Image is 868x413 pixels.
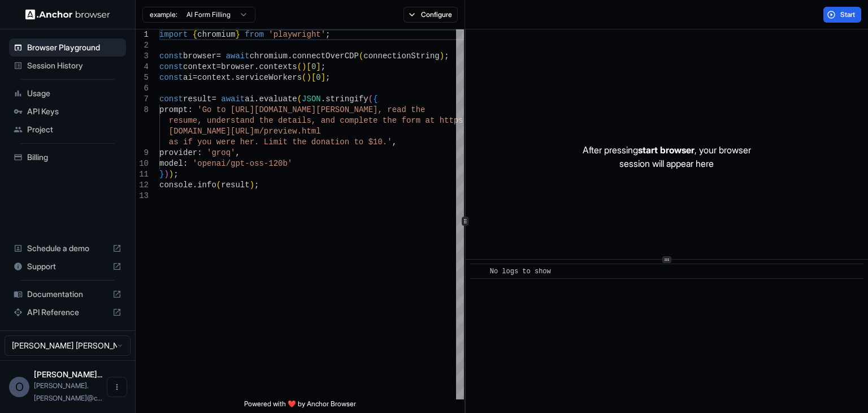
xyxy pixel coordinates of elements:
[136,72,149,83] div: 5
[316,62,320,71] span: ]
[159,180,193,190] span: console
[403,7,458,23] button: Configure
[9,38,126,57] div: Browser Playground
[259,62,297,71] span: contexts
[159,105,188,114] span: prompt
[136,83,149,94] div: 6
[27,106,121,117] span: API Keys
[9,377,29,397] div: O
[311,73,316,82] span: [
[311,62,316,71] span: 0
[363,51,439,61] span: connectionString
[221,62,254,71] span: browser
[397,105,425,114] span: ad the
[440,51,444,61] span: )
[159,51,183,61] span: const
[136,29,149,40] div: 1
[9,257,126,276] div: Support
[169,170,173,179] span: )
[321,73,325,82] span: ]
[226,51,250,61] span: await
[9,102,126,121] div: API Keys
[250,180,254,190] span: )
[183,94,211,104] span: result
[193,73,197,82] span: =
[254,62,259,71] span: .
[254,94,259,104] span: .
[235,73,302,82] span: serviceWorkers
[359,51,363,61] span: (
[169,137,392,147] span: as if you were her. Limit the donation to $10.'
[159,30,188,39] span: import
[292,51,359,61] span: connectOverCDP
[159,170,164,179] span: }
[27,261,108,272] span: Support
[325,94,368,104] span: stringify
[193,159,292,168] span: 'openai/gpt-oss-120b'
[823,7,861,23] button: Start
[638,144,695,156] span: start browser
[288,51,292,61] span: .
[9,239,126,257] div: Schedule a demo
[159,73,183,82] span: const
[321,62,325,71] span: ;
[188,105,192,114] span: :
[306,62,311,71] span: [
[216,51,221,61] span: =
[9,121,126,139] div: Project
[136,180,149,191] div: 12
[136,148,149,158] div: 9
[197,30,235,39] span: chromium
[25,9,110,20] img: Anchor Logo
[197,148,202,157] span: :
[27,289,108,300] span: Documentation
[27,243,108,254] span: Schedule a demo
[221,180,249,190] span: result
[193,180,197,190] span: .
[159,159,183,168] span: model
[325,73,330,82] span: ;
[321,94,325,104] span: .
[211,94,216,104] span: =
[197,105,397,114] span: 'Go to [URL][DOMAIN_NAME][PERSON_NAME], re
[9,303,126,321] div: API Reference
[235,148,240,157] span: ,
[490,268,551,276] span: No logs to show
[444,51,449,61] span: ;
[316,73,320,82] span: 0
[34,381,102,402] span: omar.bolanos@cariai.com
[406,116,478,125] span: orm at https://
[27,88,121,99] span: Usage
[197,73,231,82] span: context
[9,57,126,75] div: Session History
[368,94,373,104] span: (
[136,62,149,72] div: 4
[250,51,288,61] span: chromium
[183,51,216,61] span: browser
[216,180,221,190] span: (
[27,60,121,71] span: Session History
[9,148,126,166] div: Billing
[254,180,259,190] span: ;
[9,84,126,102] div: Usage
[245,30,264,39] span: from
[193,30,197,39] span: {
[302,73,306,82] span: (
[231,73,235,82] span: .
[583,143,751,170] p: After pressing , your browser session will appear here
[159,62,183,71] span: const
[325,30,330,39] span: ;
[136,191,149,201] div: 13
[245,94,254,104] span: ai
[173,170,178,179] span: ;
[216,62,221,71] span: =
[27,152,121,163] span: Billing
[169,116,406,125] span: resume, understand the details, and complete the f
[197,180,216,190] span: info
[183,159,188,168] span: :
[302,94,321,104] span: JSON
[254,127,321,136] span: m/preview.html
[373,94,377,104] span: {
[840,10,856,19] span: Start
[136,169,149,180] div: 11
